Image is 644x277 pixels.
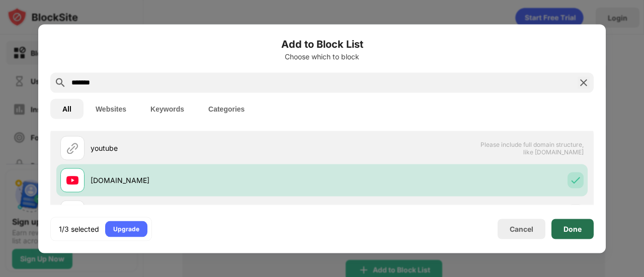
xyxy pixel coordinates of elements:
[138,99,196,119] button: Keywords
[113,224,139,234] div: Upgrade
[59,224,99,234] div: 1/3 selected
[578,76,590,88] img: search-close
[91,175,322,186] div: [DOMAIN_NAME]
[480,140,584,155] span: Please include full domain structure, like [DOMAIN_NAME]
[50,52,594,60] div: Choose which to block
[510,225,533,233] div: Cancel
[50,36,594,51] h6: Add to Block List
[54,76,66,88] img: search.svg
[196,99,257,119] button: Categories
[66,142,78,154] img: url.svg
[66,174,78,186] img: favicons
[91,143,322,153] div: youtube
[84,99,138,119] button: Websites
[563,225,582,233] div: Done
[50,99,84,119] button: All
